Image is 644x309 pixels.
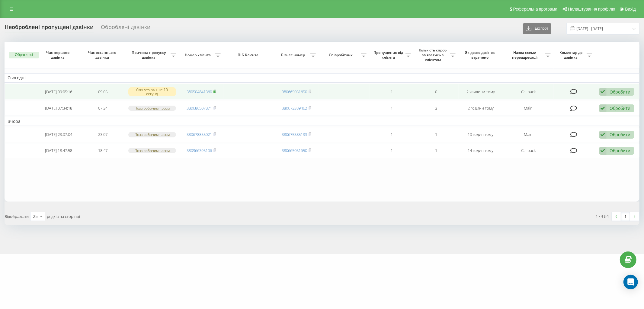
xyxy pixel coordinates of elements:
[414,84,458,100] td: 0
[182,53,215,58] span: Номер клієнта
[370,84,414,100] td: 1
[557,50,587,60] span: Коментар до дзвінка
[9,52,39,58] button: Обрати всі
[503,127,554,142] td: Main
[282,132,307,137] a: 380675385133
[47,214,80,219] span: рядків на сторінці
[414,127,458,142] td: 1
[187,148,212,153] a: 380966395106
[568,7,615,12] span: Налаштування профілю
[187,89,212,94] a: 380504841360
[513,7,558,12] span: Реферальна програма
[417,48,450,62] span: Кількість спроб зв'язатись з клієнтом
[229,53,269,58] span: ПІБ Клієнта
[625,7,636,12] span: Вихід
[373,50,405,60] span: Пропущених від клієнта
[322,53,361,58] span: Співробітник
[187,132,212,137] a: 380678855021
[36,127,81,142] td: [DATE] 23:07:04
[81,127,125,142] td: 23:07
[128,132,176,137] div: Поза робочим часом
[128,106,176,111] div: Поза робочим часом
[5,117,639,126] td: Вчора
[187,105,212,111] a: 380686507871
[81,101,125,116] td: 07:34
[5,24,94,33] div: Необроблені пропущені дзвінки
[370,101,414,116] td: 1
[610,148,631,153] div: Обробити
[370,143,414,158] td: 1
[506,50,545,60] span: Назва схеми переадресації
[277,53,310,58] span: Бізнес номер
[610,89,631,95] div: Обробити
[596,213,609,219] div: 1 - 4 з 4
[81,84,125,100] td: 09:05
[36,143,81,158] td: [DATE] 18:47:58
[282,105,307,111] a: 380673389462
[86,50,120,60] span: Час останнього дзвінка
[459,101,503,116] td: 2 години тому
[282,148,307,153] a: 380665031650
[610,105,631,111] div: Обробити
[623,275,638,289] div: Open Intercom Messenger
[282,89,307,94] a: 380665031650
[81,143,125,158] td: 18:47
[128,87,176,96] div: Скинуто раніше 10 секунд
[621,212,630,221] a: 1
[523,23,551,34] button: Експорт
[101,24,150,33] div: Оброблені дзвінки
[414,143,458,158] td: 1
[503,143,554,158] td: Callback
[128,148,176,153] div: Поза робочим часом
[370,127,414,142] td: 1
[36,101,81,116] td: [DATE] 07:34:18
[5,73,639,82] td: Сьогодні
[503,101,554,116] td: Main
[414,101,458,116] td: 3
[36,84,81,100] td: [DATE] 09:05:16
[128,50,171,60] span: Причина пропуску дзвінка
[459,143,503,158] td: 14 годин тому
[503,84,554,100] td: Callback
[463,50,498,60] span: Як довго дзвінок втрачено
[459,127,503,142] td: 10 годин тому
[33,213,38,219] div: 25
[41,50,76,60] span: Час першого дзвінка
[459,84,503,100] td: 2 хвилини тому
[610,132,631,137] div: Обробити
[5,214,29,219] span: Відображати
